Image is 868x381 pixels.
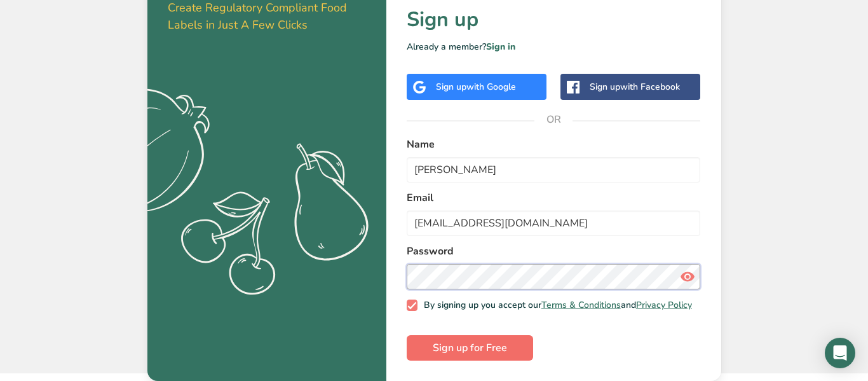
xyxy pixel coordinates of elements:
span: with Facebook [620,81,680,93]
div: Sign up [436,80,516,94]
a: Privacy Policy [636,299,692,311]
input: email@example.com [407,211,701,236]
div: Open Intercom Messenger [825,338,855,368]
label: Password [407,244,701,259]
a: Terms & Conditions [541,299,621,311]
span: Sign up for Free [433,340,507,356]
button: Sign up for Free [407,335,533,361]
label: Name [407,137,701,152]
span: with Google [466,81,516,93]
span: By signing up you accept our and [417,300,692,311]
span: OR [534,100,573,139]
p: Already a member? [407,40,701,53]
a: Sign in [486,41,515,53]
h1: Sign up [407,4,701,35]
input: John Doe [407,157,701,183]
div: Sign up [590,80,680,94]
label: Email [407,190,701,205]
